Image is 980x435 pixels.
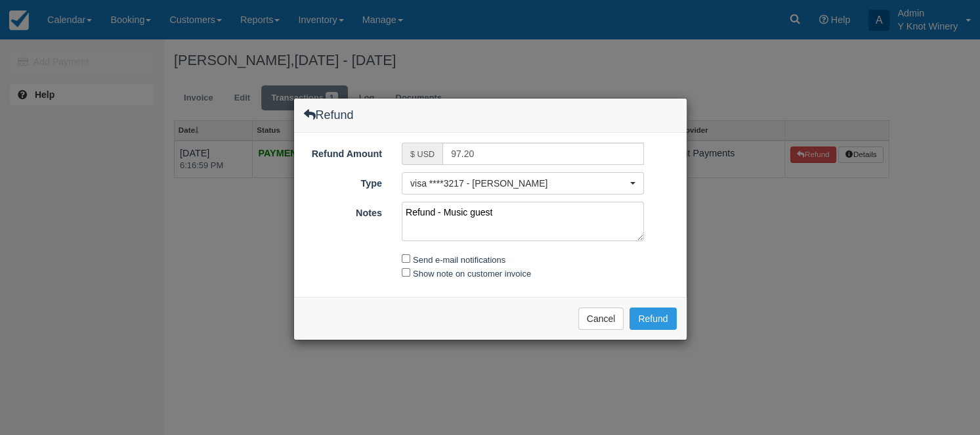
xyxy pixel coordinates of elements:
[578,308,624,330] button: Cancel
[304,108,354,122] h4: Refund
[442,143,644,165] input: Valid number required.
[294,143,393,161] label: Refund Amount
[402,172,644,195] button: visa ****3217 - [PERSON_NAME]
[413,255,505,265] label: Send e-mail notifications
[413,269,531,279] label: Show note on customer invoice
[410,150,435,159] small: $ USD
[629,308,676,330] button: Refund
[294,202,393,220] label: Notes
[294,172,393,191] label: Type
[410,177,627,190] span: visa ****3217 - [PERSON_NAME]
